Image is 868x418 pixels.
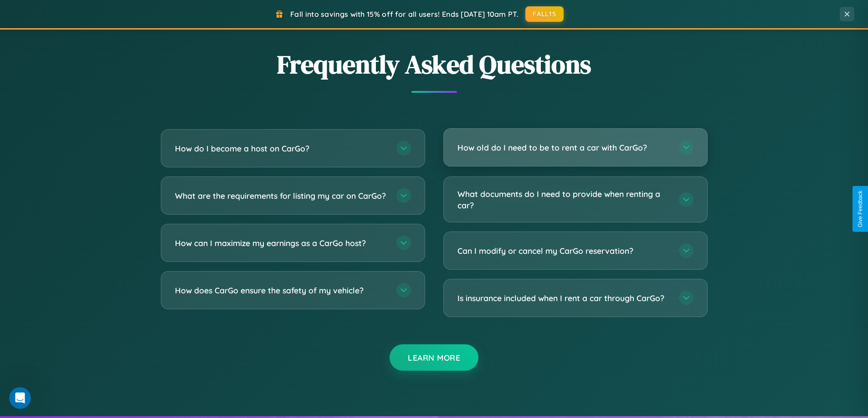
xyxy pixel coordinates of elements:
[175,190,387,201] h3: What are the requirements for listing my car on CarGo?
[175,285,387,296] h3: How does CarGo ensure the safety of my vehicle?
[9,387,31,409] iframe: Intercom live chat
[290,10,519,19] span: Fall into savings with 15% off for all users! Ends [DATE] 10am PT.
[457,188,670,211] h3: What documents do I need to provide when renting a car?
[857,191,863,227] div: Give Feedback
[161,47,708,82] h2: Frequently Asked Questions
[457,142,670,153] h3: How old do I need to be to rent a car with CarGo?
[175,237,387,249] h3: How can I maximize my earnings as a CarGo host?
[457,245,670,257] h3: Can I modify or cancel my CarGo reservation?
[457,292,670,304] h3: Is insurance included when I rent a car through CarGo?
[525,6,564,22] button: FALL15
[390,344,478,371] button: Learn More
[175,143,387,154] h3: How do I become a host on CarGo?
